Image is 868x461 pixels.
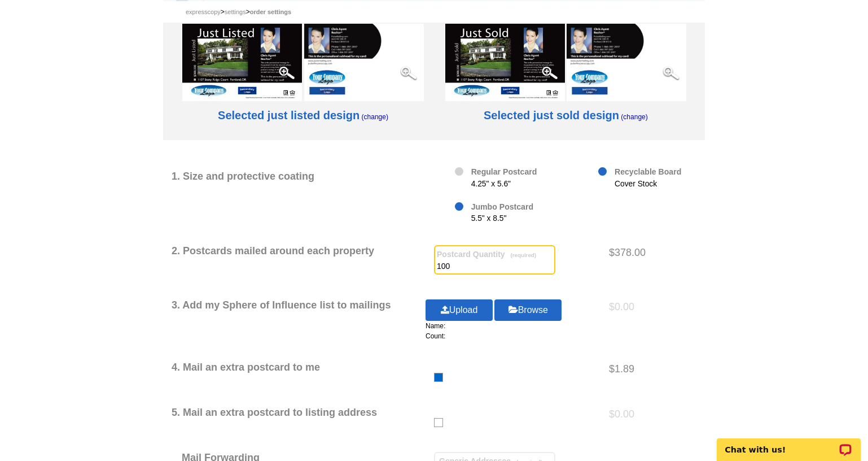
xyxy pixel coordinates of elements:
img: magnify-glass.png [278,64,295,81]
h2: 3. Add my Sphere of Influence list to mailings [172,299,434,312]
img: magnify-glass.png [663,64,680,81]
span: 4.25" x 5.6" [471,180,511,188]
h2: 5. Mail an extra postcard to listing address [172,407,434,419]
iframe: LiveChat chat widget [709,425,868,461]
h2: 2. Postcards mailed around each property [172,245,434,258]
a: Browse [494,299,562,321]
div: $378.00 [609,245,696,260]
span: (required) [505,252,537,258]
span: Cover Stock [615,180,657,188]
div: $0.00 [609,299,696,315]
img: Pulse_4_PJ_JS_F.jpg [445,24,565,101]
span: Jumbo Postcard [471,202,533,211]
div: $0.00 [609,407,696,422]
span: Recyclable Board [615,167,681,176]
label: Postcard Quantity [437,249,553,260]
div: $1.89 [609,362,696,377]
img: Pulse4_JB_sample.jpg [567,24,686,101]
h2: 4. Mail an extra postcard to me [172,362,434,374]
input: Quantity of postcards, minimum of 25 [437,260,553,272]
a: Expresscopy [186,8,221,15]
a: (change) [362,113,388,121]
a: (change) [621,113,647,121]
span: Regular Postcard [471,167,537,176]
a: Upload [426,299,493,321]
div: > > [163,1,705,23]
a: Settings [225,8,246,15]
h2: Selected just sold design [484,108,619,122]
img: Pulse4_JB_sample.jpg [304,24,424,101]
img: magnify-glass.png [400,64,417,81]
img: magnify-glass.png [541,64,558,81]
img: Pulse_4_PJ_JL_F.jpg [182,24,302,101]
span: 5.5" x 8.5" [471,214,507,223]
span: Order settings [250,8,291,15]
h2: Selected just listed design [218,108,360,122]
div: Name: Count: [426,321,617,341]
h2: 1. Size and protective coating [172,171,434,183]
